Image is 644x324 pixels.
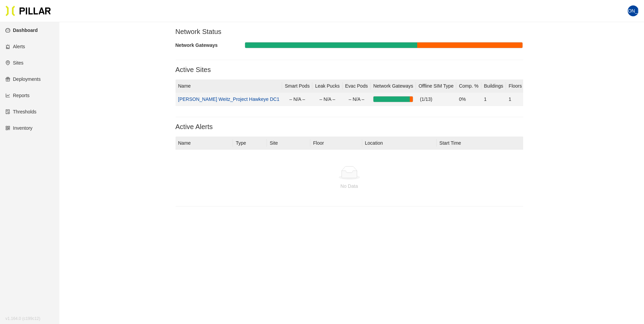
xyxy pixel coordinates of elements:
th: Evac Pods [343,79,371,93]
th: Smart Pods [282,79,312,93]
th: Start Time [437,137,523,150]
th: Comp. % [456,79,481,93]
a: dashboardDashboard [5,28,38,33]
a: line-chartReports [5,93,30,98]
div: – N/A – [345,95,368,103]
h3: Network Status [176,28,523,36]
div: No Data [181,182,518,190]
th: Leak Pucks [312,79,342,93]
a: exceptionThresholds [5,109,36,114]
td: 1 [506,93,525,106]
div: Network Gateways [176,41,245,49]
a: giftDeployments [5,76,41,82]
th: Offline SIM Type [416,79,456,93]
th: Name [176,79,282,93]
img: Pillar Technologies [5,5,51,16]
a: alertAlerts [5,44,25,49]
th: Location [362,137,437,150]
th: Buildings [481,79,506,93]
th: Floor [310,137,362,150]
th: Site [267,137,310,150]
a: environmentSites [5,60,23,66]
a: qrcodeInventory [5,125,33,131]
a: [PERSON_NAME] Weitz_Project Hawkeye DC1 [178,96,280,102]
td: 1 [481,93,506,106]
div: – N/A – [285,95,310,103]
h3: Active Sites [176,66,523,74]
div: – N/A – [315,95,339,103]
span: (1/13) [420,96,433,102]
th: Floors [506,79,525,93]
h3: Active Alerts [176,123,523,131]
td: 0% [456,93,481,106]
th: Name [176,137,233,150]
th: Network Gateways [370,79,416,93]
th: Type [233,137,267,150]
